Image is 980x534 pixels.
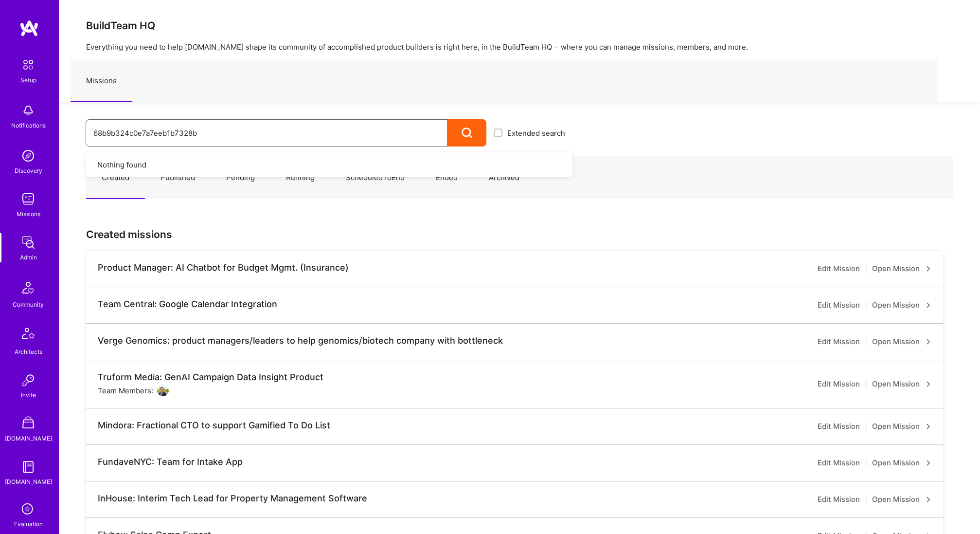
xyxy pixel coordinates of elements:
[17,209,40,219] div: Missions
[872,336,931,348] a: Open Mission
[818,421,860,432] a: Edit Mission
[21,390,36,400] div: Invite
[86,42,953,52] p: Everything you need to help [DOMAIN_NAME] shape its community of accomplished product builders is...
[71,60,132,102] a: Missions
[926,302,931,308] i: icon ArrowRight
[926,497,931,502] i: icon ArrowRight
[11,120,46,130] div: Notifications
[872,299,931,311] a: Open Mission
[462,128,473,139] i: icon Search
[18,101,38,120] img: bell
[818,299,860,311] a: Edit Mission
[5,433,52,443] div: [DOMAIN_NAME]
[93,121,440,146] input: What type of mission are you looking for?
[157,385,169,396] img: User Avatar
[926,381,931,387] i: icon ArrowRight
[18,189,38,209] img: teamwork
[86,19,953,32] h3: BuildTeam HQ
[926,460,931,466] i: icon ArrowRight
[330,157,420,199] a: ScheduledToEnd
[926,339,931,345] i: icon ArrowRight
[145,157,211,199] a: Published
[13,299,44,310] div: Community
[926,266,931,272] i: icon ArrowRight
[98,385,169,396] div: Team Members:
[473,157,535,199] a: Archived
[818,457,860,469] a: Edit Mission
[872,263,931,275] a: Open Mission
[926,424,931,429] i: icon ArrowRight
[18,55,38,75] img: setup
[5,477,52,487] div: [DOMAIN_NAME]
[872,457,931,469] a: Open Mission
[15,347,42,357] div: Architects
[98,420,330,431] div: Mindora: Fractional CTO to support Gamified To Do List
[420,157,473,199] a: Ended
[818,378,860,390] a: Edit Mission
[18,457,38,477] img: guide book
[20,252,37,262] div: Admin
[17,323,40,347] img: Architects
[818,263,860,275] a: Edit Mission
[98,372,323,383] div: Truform Media: GenAI Campaign Data Insight Product
[98,335,503,346] div: Verge Genomics: product managers/leaders to help genomics/biotech company with bottleneck
[818,494,860,505] a: Edit Mission
[18,146,38,166] img: discovery
[211,157,270,199] a: Pending
[98,457,243,467] div: FundaveNYC: Team for Intake App
[98,493,367,504] div: InHouse: Interim Tech Lead for Property Management Software
[507,128,565,138] span: Extended search
[86,157,145,199] a: Created
[86,152,572,177] div: Nothing found
[19,500,37,519] i: icon SelectionTeam
[270,157,330,199] a: Running
[98,299,277,310] div: Team Central: Google Calendar Integration
[872,494,931,505] a: Open Mission
[98,262,349,273] div: Product Manager: AI Chatbot for Budget Mgmt. (Insurance)
[18,370,38,390] img: Invite
[872,421,931,432] a: Open Mission
[17,276,40,299] img: Community
[18,233,38,252] img: admin teamwork
[86,228,953,240] h3: Created missions
[19,19,39,37] img: logo
[14,519,43,529] div: Evaluation
[18,414,38,433] img: A Store
[15,166,42,176] div: Discovery
[20,75,36,85] div: Setup
[872,378,931,390] a: Open Mission
[818,336,860,348] a: Edit Mission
